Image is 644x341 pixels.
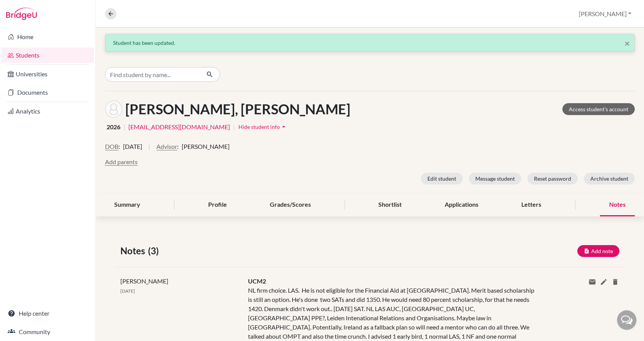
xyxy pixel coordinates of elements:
span: : [118,142,120,151]
span: Hide student info [238,124,280,130]
button: Add parents [105,157,138,166]
span: [PERSON_NAME] [120,277,168,285]
button: Add note [577,245,619,257]
button: Message student [469,173,521,185]
a: Help center [2,306,94,321]
i: arrow_drop_up [280,123,287,130]
a: Universities [2,66,94,82]
span: Notes [120,244,148,258]
span: × [624,38,630,49]
button: [PERSON_NAME] [575,7,635,21]
span: [DATE] [120,288,135,294]
button: Archive student [584,173,635,185]
div: Profile [199,194,236,216]
div: Applications [435,194,488,216]
button: Reset password [527,173,578,185]
span: : [177,142,179,151]
img: Benjamin Peto Vince's avatar [105,100,122,118]
button: Close [624,39,630,48]
span: 2026 [107,122,120,132]
a: Community [2,324,94,339]
span: | [148,142,150,157]
img: Bridge-U [6,8,37,20]
div: Student has been updated. [113,39,627,47]
button: Edit student [421,173,463,185]
div: Grades/Scores [261,194,320,216]
h1: [PERSON_NAME], [PERSON_NAME] [125,101,350,117]
a: Home [2,29,94,44]
a: Access student's account [562,103,635,115]
span: | [123,122,125,132]
div: Letters [512,194,550,216]
button: DOB [105,142,118,151]
span: (3) [148,244,162,258]
a: Students [2,48,94,63]
a: [EMAIL_ADDRESS][DOMAIN_NAME] [128,122,230,132]
a: Documents [2,85,94,100]
span: UCM2 [248,277,266,285]
div: Summary [105,194,149,216]
button: Hide student infoarrow_drop_up [238,121,288,133]
button: Advisor [156,142,177,151]
input: Find student by name... [105,67,200,82]
span: [PERSON_NAME] [182,142,230,151]
div: Shortlist [369,194,411,216]
span: | [233,122,235,132]
div: Notes [600,194,635,216]
a: Analytics [2,104,94,119]
span: [DATE] [123,142,142,151]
